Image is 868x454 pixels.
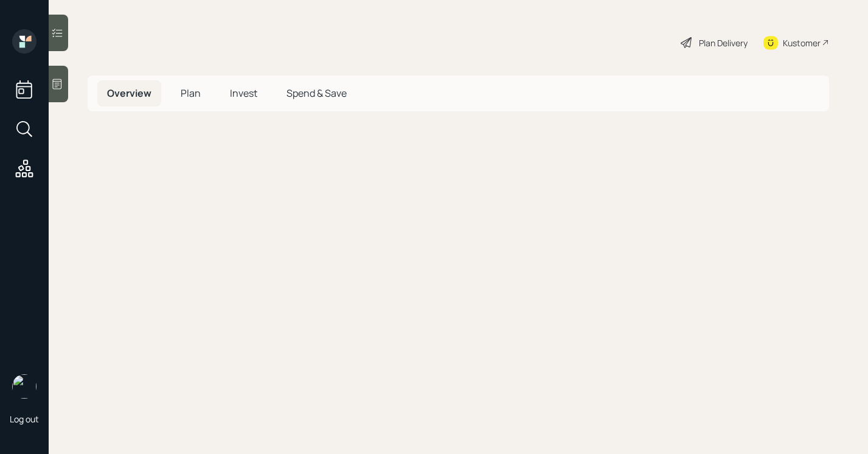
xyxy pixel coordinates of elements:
[783,37,821,49] div: Kustomer
[12,374,36,399] img: retirable_logo.png
[107,86,151,100] span: Overview
[286,86,347,100] span: Spend & Save
[230,86,257,100] span: Invest
[181,86,201,100] span: Plan
[10,413,39,425] div: Log out
[699,37,748,49] div: Plan Delivery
